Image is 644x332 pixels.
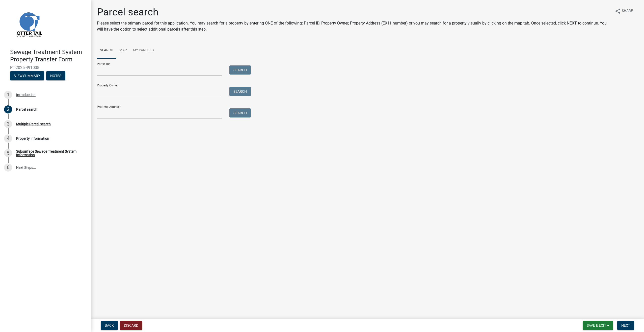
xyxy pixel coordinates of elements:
button: Save & Exit [583,321,613,330]
span: PT-2025-491038 [10,65,81,70]
span: Back [105,323,114,327]
span: Next [621,323,630,327]
button: Discard [120,321,142,330]
div: 1 [4,91,12,99]
div: Introduction [16,93,36,97]
div: Multiple Parcel Search [16,122,51,126]
button: shareShare [611,6,637,16]
div: 4 [4,134,12,143]
i: share [615,8,621,14]
button: Search [229,108,251,117]
button: Back [101,321,118,330]
button: View Summary [10,71,44,80]
a: Search [97,42,116,59]
p: Please select the primary parcel for this application. You may search for a property by entering ... [97,20,611,32]
div: 2 [4,105,12,113]
h4: Sewage Treatment System Property Transfer Form [10,49,87,63]
div: 5 [4,149,12,157]
span: Share [622,8,633,14]
div: 3 [4,120,12,128]
button: Notes [46,71,65,80]
span: Save & Exit [587,323,606,327]
div: 6 [4,163,12,172]
button: Search [229,87,251,96]
wm-modal-confirm: Notes [46,74,65,78]
img: Otter Tail County, Minnesota [10,5,48,43]
button: Next [617,321,634,330]
wm-modal-confirm: Summary [10,74,44,78]
button: Search [229,65,251,75]
a: Map [116,42,130,59]
a: My Parcels [130,42,157,59]
h1: Parcel search [97,6,611,18]
div: Parcel search [16,108,37,111]
div: Subsurface Sewage Treatment System Information [16,150,83,157]
div: Property Information [16,137,49,140]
